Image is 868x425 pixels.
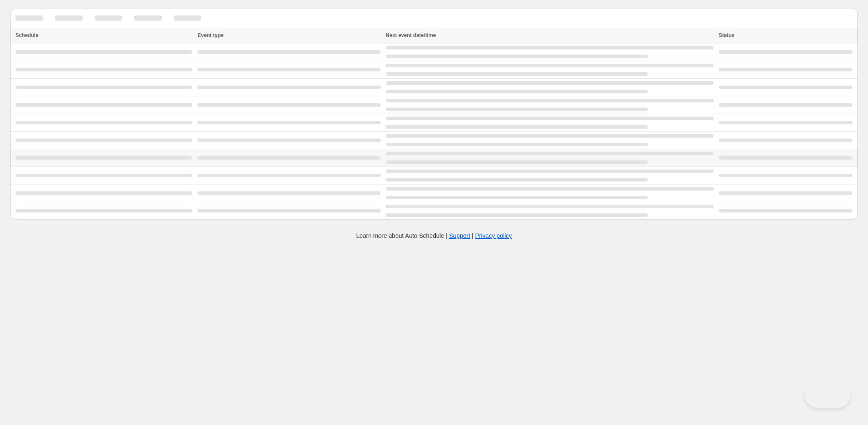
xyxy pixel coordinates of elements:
[386,32,436,38] span: Next event date/time
[197,32,224,38] span: Event type
[805,382,851,408] iframe: Toggle Customer Support
[475,232,512,239] a: Privacy policy
[449,232,470,239] a: Support
[15,32,38,38] span: Schedule
[719,32,735,38] span: Status
[356,231,512,240] p: Learn more about Auto Schedule | |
